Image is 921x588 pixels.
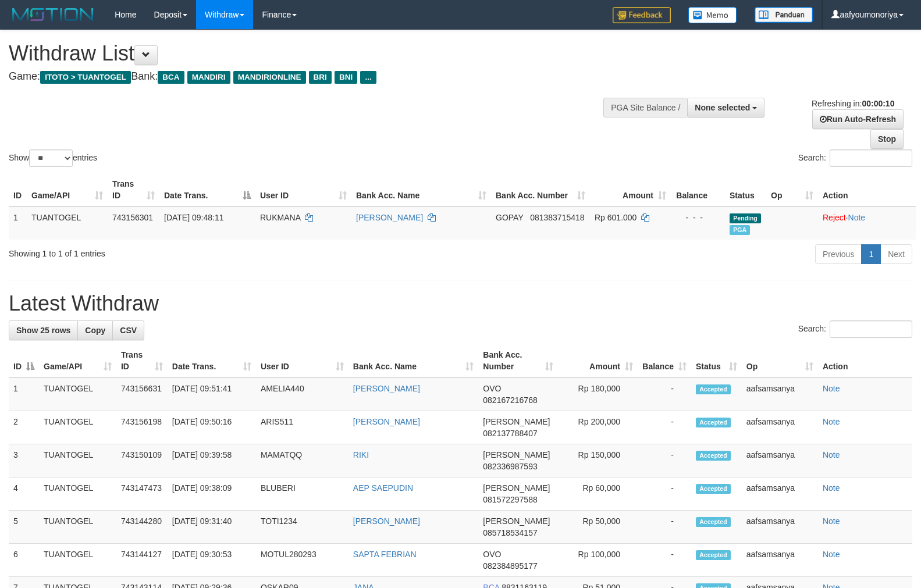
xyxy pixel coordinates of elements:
[483,516,550,526] span: [PERSON_NAME]
[671,173,725,206] th: Balance
[39,511,116,544] td: TUANTOGEL
[116,411,168,444] td: 743156198
[695,103,750,112] span: None selected
[112,320,144,340] a: CSV
[861,244,881,264] a: 1
[9,292,912,315] h1: Latest Withdraw
[638,344,691,377] th: Balance: activate to sort column ascending
[483,450,550,459] span: [PERSON_NAME]
[558,377,638,411] td: Rp 180,000
[638,444,691,477] td: -
[9,320,78,340] a: Show 25 rows
[116,511,168,544] td: 743144280
[9,377,39,411] td: 1
[483,483,550,493] span: [PERSON_NAME]
[9,444,39,477] td: 3
[353,516,420,526] a: [PERSON_NAME]
[168,377,256,411] td: [DATE] 09:51:41
[112,213,153,222] span: 743156301
[823,550,840,559] a: Note
[766,173,818,206] th: Op: activate to sort column ascending
[256,511,349,544] td: TOTI1234
[77,320,113,340] a: Copy
[335,71,357,84] span: BNI
[9,6,97,23] img: MOTION_logo.png
[85,326,105,335] span: Copy
[830,320,912,338] input: Search:
[823,213,846,222] a: Reject
[483,417,550,426] span: [PERSON_NAME]
[16,326,70,335] span: Show 25 rows
[823,516,840,526] a: Note
[558,444,638,477] td: Rp 150,000
[9,544,39,577] td: 6
[255,173,351,206] th: User ID: activate to sort column ascending
[351,173,491,206] th: Bank Acc. Name: activate to sort column ascending
[27,173,108,206] th: Game/API: activate to sort column ascending
[256,444,349,477] td: MAMATQQ
[798,149,912,167] label: Search:
[687,98,764,117] button: None selected
[168,511,256,544] td: [DATE] 09:31:40
[696,550,731,560] span: Accepted
[353,550,417,559] a: SAPTA FEBRIAN
[696,517,731,527] span: Accepted
[696,451,731,461] span: Accepted
[256,377,349,411] td: AMELIA440
[260,213,300,222] span: RUKMANA
[595,213,636,222] span: Rp 601.000
[830,149,912,167] input: Search:
[603,98,687,117] div: PGA Site Balance /
[9,411,39,444] td: 2
[309,71,332,84] span: BRI
[9,243,375,259] div: Showing 1 to 1 of 1 entries
[256,544,349,577] td: MOTUL280293
[818,173,916,206] th: Action
[360,71,376,84] span: ...
[742,544,818,577] td: aafsamsanya
[116,344,168,377] th: Trans ID: activate to sort column ascending
[742,511,818,544] td: aafsamsanya
[725,173,766,206] th: Status
[491,173,590,206] th: Bank Acc. Number: activate to sort column ascending
[39,411,116,444] td: TUANTOGEL
[823,450,840,459] a: Note
[815,244,862,264] a: Previous
[638,511,691,544] td: -
[233,71,306,84] span: MANDIRIONLINE
[483,561,537,571] span: Copy 082384895177 to clipboard
[116,477,168,511] td: 743147473
[483,462,537,471] span: Copy 082336987593 to clipboard
[558,411,638,444] td: Rp 200,000
[256,477,349,511] td: BLUBERI
[558,511,638,544] td: Rp 50,000
[353,450,369,459] a: RIKI
[818,344,912,377] th: Action
[696,418,731,427] span: Accepted
[29,149,73,167] select: Showentries
[483,528,537,537] span: Copy 085718534157 to clipboard
[159,173,255,206] th: Date Trans.: activate to sort column descending
[483,429,537,438] span: Copy 082137788407 to clipboard
[9,71,602,83] h4: Game: Bank:
[558,344,638,377] th: Amount: activate to sort column ascending
[862,99,894,108] strong: 00:00:10
[880,244,912,264] a: Next
[168,344,256,377] th: Date Trans.: activate to sort column ascending
[742,477,818,511] td: aafsamsanya
[483,395,537,405] span: Copy 082167216768 to clipboard
[27,206,108,240] td: TUANTOGEL
[755,7,813,23] img: panduan.png
[168,477,256,511] td: [DATE] 09:38:09
[675,212,720,223] div: - - -
[164,213,223,222] span: [DATE] 09:48:11
[558,477,638,511] td: Rp 60,000
[742,444,818,477] td: aafsamsanya
[848,213,866,222] a: Note
[39,344,116,377] th: Game/API: activate to sort column ascending
[158,71,184,84] span: BCA
[691,344,742,377] th: Status: activate to sort column ascending
[823,483,840,493] a: Note
[187,71,230,84] span: MANDIRI
[590,173,671,206] th: Amount: activate to sort column ascending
